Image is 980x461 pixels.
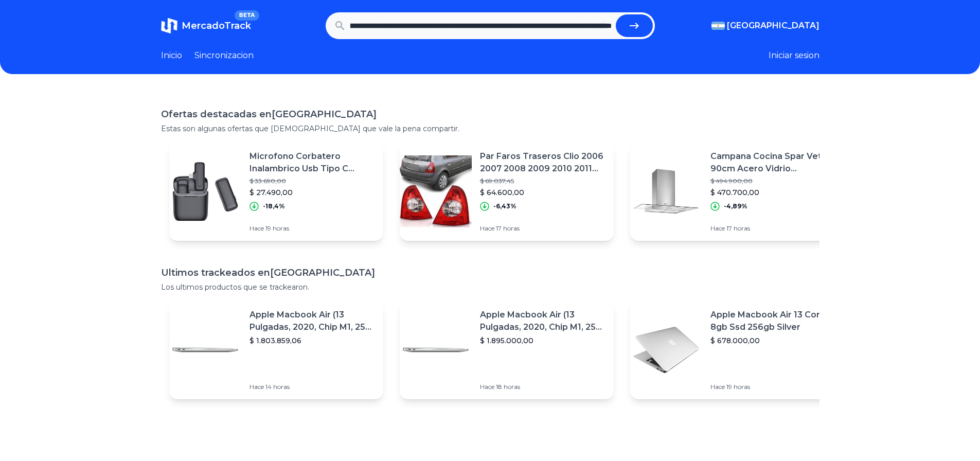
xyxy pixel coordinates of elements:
[250,309,375,333] p: Apple Macbook Air (13 Pulgadas, 2020, Chip M1, 256 Gb De Ssd, 8 Gb De Ram) - Plata
[711,20,819,32] button: [GEOGRAPHIC_DATA]
[169,155,241,227] img: Featured image
[169,314,241,386] img: Featured image
[161,107,819,121] h1: Ofertas destacadas en [GEOGRAPHIC_DATA]
[161,123,819,134] p: Estas son algunas ofertas que [DEMOGRAPHIC_DATA] que vale la pena compartir.
[235,10,259,21] span: BETA
[630,155,702,227] img: Featured image
[724,202,747,210] p: -4,89%
[480,335,605,346] p: $ 1.895.000,00
[710,177,836,185] p: $ 494.900,00
[250,383,375,391] p: Hace 14 horas
[480,224,605,233] p: Hace 17 horas
[493,202,516,210] p: -6,43%
[710,224,836,233] p: Hace 17 horas
[161,265,819,280] h1: Ultimos trackeados en [GEOGRAPHIC_DATA]
[480,383,605,391] p: Hace 18 horas
[182,20,251,31] span: MercadoTrack
[400,142,614,241] a: Featured imagePar Faros Traseros Clio 2006 2007 2008 2009 2010 2011 2012$ 69.037,45$ 64.600,00-6,...
[710,383,836,391] p: Hace 19 horas
[161,17,251,34] a: MercadoTrackBETA
[250,187,375,198] p: $ 27.490,00
[480,150,605,175] p: Par Faros Traseros Clio 2006 2007 2008 2009 2010 2011 2012
[161,282,819,292] p: Los ultimos productos que se trackearon.
[711,22,725,30] img: Argentina
[169,300,383,399] a: Featured imageApple Macbook Air (13 Pulgadas, 2020, Chip M1, 256 Gb De Ssd, 8 Gb De Ram) - Plata$...
[710,187,836,198] p: $ 470.700,00
[630,300,844,399] a: Featured imageApple Macbook Air 13 Core I5 8gb Ssd 256gb Silver$ 678.000,00Hace 19 horas
[263,202,285,210] p: -18,4%
[161,17,177,34] img: MercadoTrack
[630,142,844,241] a: Featured imageCampana Cocina Spar Vetro 90cm Acero Vidrio Selectogar$ 494.900,00$ 470.700,00-4,89...
[400,300,614,399] a: Featured imageApple Macbook Air (13 Pulgadas, 2020, Chip M1, 256 Gb De Ssd, 8 Gb De Ram) - Plata$...
[250,150,375,175] p: Microfono Corbatero Inalambrico Usb Tipo C Android iPhone
[250,177,375,185] p: $ 33.690,00
[194,49,254,62] a: Sincronizacion
[161,49,182,62] a: Inicio
[710,150,836,175] p: Campana Cocina Spar Vetro 90cm Acero Vidrio Selectogar
[630,314,702,386] img: Featured image
[400,155,472,227] img: Featured image
[169,142,383,241] a: Featured imageMicrofono Corbatero Inalambrico Usb Tipo C Android iPhone$ 33.690,00$ 27.490,00-18,...
[480,177,605,185] p: $ 69.037,45
[769,49,819,62] button: Iniciar sesion
[250,335,375,346] p: $ 1.803.859,06
[727,20,819,32] span: [GEOGRAPHIC_DATA]
[400,314,472,386] img: Featured image
[480,309,605,333] p: Apple Macbook Air (13 Pulgadas, 2020, Chip M1, 256 Gb De Ssd, 8 Gb De Ram) - Plata
[710,335,836,346] p: $ 678.000,00
[480,187,605,198] p: $ 64.600,00
[250,224,375,233] p: Hace 19 horas
[710,309,836,333] p: Apple Macbook Air 13 Core I5 8gb Ssd 256gb Silver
